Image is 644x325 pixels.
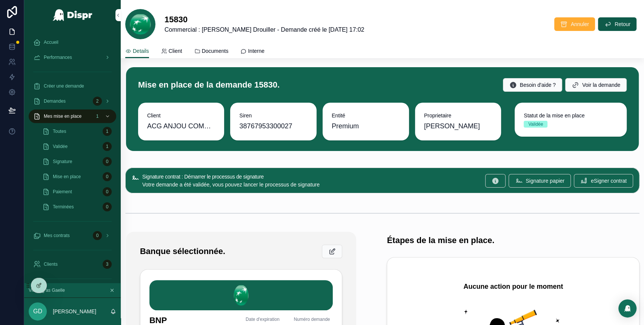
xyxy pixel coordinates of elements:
[142,182,320,188] span: Votre demande a été validée, vous pouvez lancer le processus de signature
[44,54,72,60] span: Performances
[53,143,68,149] span: Validée
[294,316,333,322] span: Numéro demande
[161,44,182,59] a: Client
[142,181,479,188] div: Votre demande a été validée, vous pouvez lancer le processus de signature
[103,172,112,181] div: 0
[387,235,494,246] h1: Étapes de la mise en place.
[52,9,93,21] img: App logo
[240,44,264,59] a: Interne
[164,25,364,34] span: Commercial : [PERSON_NAME] Drouiller - Demande créé le [DATE] 17:02
[332,121,359,131] span: Premium
[103,187,112,196] div: 0
[524,112,618,119] span: Statut de la mise en place
[248,47,264,55] span: Interne
[29,229,116,242] a: Mes contrats0
[526,177,564,185] span: Signature papier
[103,202,112,211] div: 0
[618,299,636,317] div: Open Intercom Messenger
[38,200,116,214] a: Terminées0
[509,174,571,188] button: Signature papier
[246,316,285,322] span: Date d'expiration
[53,189,72,195] span: Paiement
[93,231,102,240] div: 0
[24,30,121,283] div: scrollable content
[103,127,112,136] div: 1
[29,35,116,49] a: Accueil
[528,121,543,128] div: Validée
[44,39,58,45] span: Accueil
[147,121,215,131] span: ACG ANJOU COMPTABILITE GESTION
[53,204,74,210] span: Terminées
[93,97,102,106] div: 2
[44,233,70,239] span: Mes contrats
[138,79,280,91] h1: Mise en place de la demande 15830.
[169,47,182,55] span: Client
[44,113,81,119] span: Mes mise en place
[565,78,627,92] button: Voir la demande
[503,78,562,92] button: Besoin d'aide ?
[103,157,112,166] div: 0
[53,159,72,165] span: Signature
[29,94,116,108] a: Demandes2
[38,125,116,138] a: Toutes1
[29,109,116,123] a: Mes mise en place1
[44,98,66,104] span: Demandes
[591,177,627,185] span: eSigner contrat
[332,112,400,119] span: Entité
[103,260,112,269] div: 3
[38,170,116,183] a: Mise en place0
[38,155,116,168] a: Signature0
[29,51,116,64] a: Performances
[615,20,630,28] span: Retour
[424,121,480,131] span: [PERSON_NAME]
[142,174,479,179] h5: Signature contrat : Démarrer le processus de signature
[202,47,229,55] span: Documents
[29,79,116,93] a: Créer une demande
[598,17,636,31] button: Retour
[44,261,58,267] span: Clients
[520,81,556,89] span: Besoin d'aide ?
[149,280,333,310] img: BNP.png
[38,140,116,153] a: Validée1
[194,44,229,59] a: Documents
[239,112,307,119] span: Siren
[44,83,84,89] span: Créer une demande
[93,112,102,121] div: 1
[147,112,215,119] span: Client
[53,128,66,134] span: Toutes
[164,14,364,26] h1: 15830
[38,185,116,199] a: Paiement0
[140,246,225,257] h1: Banque sélectionnée.
[463,282,563,292] h2: Aucune action pour le moment
[133,47,149,55] span: Details
[571,20,589,28] span: Annuler
[125,44,149,59] a: Details
[33,307,42,316] span: GD
[554,17,595,31] button: Annuler
[574,174,633,188] button: eSigner contrat
[424,112,492,119] span: Proprietaire
[29,257,116,271] a: Clients3
[103,142,112,151] div: 1
[582,81,620,89] span: Voir la demande
[53,174,81,180] span: Mise en place
[239,121,307,131] span: 38767953300027
[53,308,96,315] p: [PERSON_NAME]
